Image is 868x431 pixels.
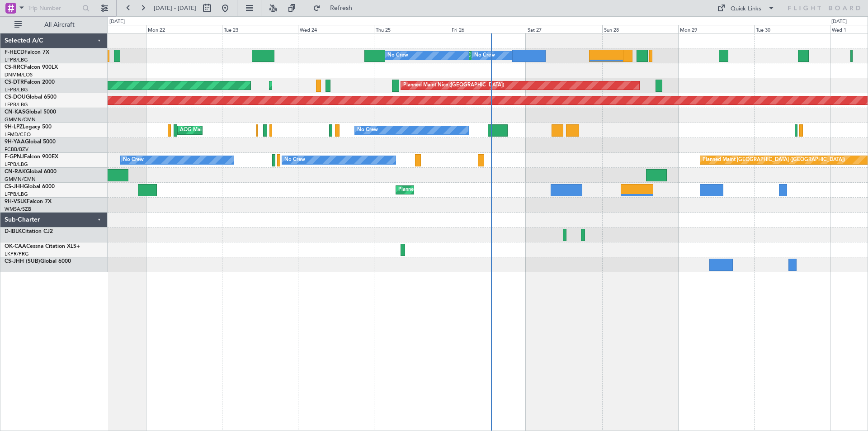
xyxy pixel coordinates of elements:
span: Refresh [322,5,360,11]
a: FCBB/BZV [5,146,28,153]
span: CN-RAK [5,169,26,175]
div: No Crew [284,153,305,167]
div: No Crew [387,49,408,62]
a: LFPB/LBG [5,101,28,108]
a: LFPB/LBG [5,161,28,168]
span: CS-DOU [5,95,26,100]
div: Planned Maint [GEOGRAPHIC_DATA] ([GEOGRAPHIC_DATA]) [398,183,541,197]
div: No Crew [123,153,144,167]
a: CS-DTRFalcon 2000 [5,80,55,85]
div: No Crew [474,49,495,62]
div: [DATE] [831,18,847,26]
span: CS-DTR [5,80,24,85]
a: LFPB/LBG [5,86,28,93]
a: D-IBLKCitation CJ2 [5,229,53,234]
div: Mon 29 [678,25,754,33]
span: CN-KAS [5,109,25,115]
a: LFMD/CEQ [5,131,31,138]
span: 9H-YAA [5,139,25,145]
span: [DATE] - [DATE] [154,4,196,12]
a: LFPB/LBG [5,191,28,198]
div: Sun 28 [602,25,678,33]
a: CS-JHH (SUB)Global 6000 [5,259,71,264]
span: D-IBLK [5,229,22,234]
a: CN-KASGlobal 5000 [5,109,56,115]
div: Wed 24 [298,25,374,33]
a: GMMN/CMN [5,116,36,123]
span: All Aircraft [24,22,95,28]
span: 9H-LPZ [5,124,23,130]
span: F-HECD [5,50,24,55]
div: Planned Maint Sofia [272,79,318,92]
div: Sat 27 [526,25,602,33]
span: 9H-VSLK [5,199,27,204]
div: Thu 25 [374,25,450,33]
div: [DATE] [109,18,125,26]
div: Tue 23 [222,25,298,33]
div: Tue 30 [754,25,830,33]
span: CS-JHH [5,184,24,189]
span: OK-CAA [5,244,26,249]
span: CS-JHH (SUB) [5,259,40,264]
a: F-HECDFalcon 7X [5,50,49,55]
div: Mon 22 [146,25,222,33]
a: CS-JHHGlobal 6000 [5,184,55,189]
a: OK-CAACessna Citation XLS+ [5,244,80,249]
a: GMMN/CMN [5,176,36,183]
div: Quick Links [731,5,761,14]
div: AOG Maint Cannes (Mandelieu) [180,123,252,137]
div: Fri 26 [450,25,526,33]
button: All Aircraft [10,18,98,32]
a: LKPR/PRG [5,251,29,257]
a: DNMM/LOS [5,71,33,78]
button: Refresh [309,1,363,15]
button: Quick Links [712,1,779,15]
span: CS-RRC [5,65,24,70]
a: 9H-VSLKFalcon 7X [5,199,52,204]
span: F-GPNJ [5,154,24,160]
div: Sun 21 [70,25,146,33]
a: CS-RRCFalcon 900LX [5,65,58,70]
div: Planned Maint [GEOGRAPHIC_DATA] ([GEOGRAPHIC_DATA]) [703,153,845,167]
a: WMSA/SZB [5,206,31,213]
a: CN-RAKGlobal 6000 [5,169,57,175]
div: No Crew [357,123,378,137]
a: 9H-LPZLegacy 500 [5,124,52,130]
a: F-GPNJFalcon 900EX [5,154,58,160]
a: CS-DOUGlobal 6500 [5,95,57,100]
a: LFPB/LBG [5,57,28,63]
a: 9H-YAAGlobal 5000 [5,139,56,145]
div: Planned Maint Nice ([GEOGRAPHIC_DATA]) [403,79,504,92]
input: Trip Number [28,1,80,15]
